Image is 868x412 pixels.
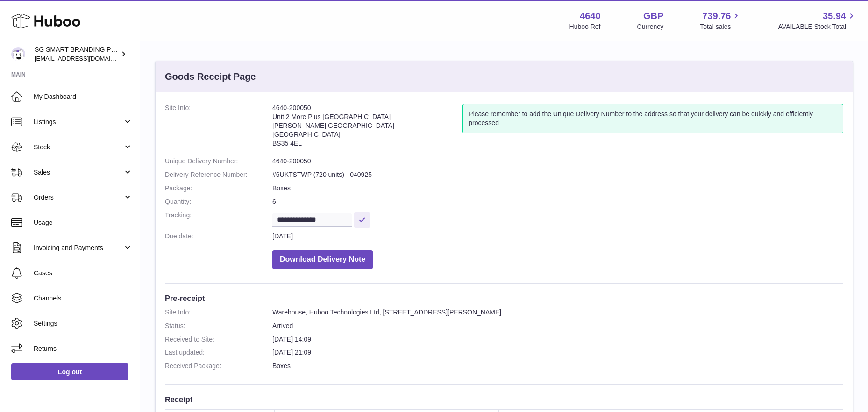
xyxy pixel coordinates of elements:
[643,10,663,22] strong: GBP
[700,10,741,31] a: 739.76 Total sales
[165,308,272,317] dt: Site Info:
[165,232,272,241] dt: Due date:
[272,308,843,317] dd: Warehouse, Huboo Technologies Ltd, [STREET_ADDRESS][PERSON_NAME]
[11,47,25,61] img: uktopsmileshipping@gmail.com
[272,335,843,344] dd: [DATE] 14:09
[35,55,137,62] span: [EMAIL_ADDRESS][DOMAIN_NAME]
[272,197,843,206] dd: 6
[34,344,133,353] span: Returns
[272,232,843,241] dd: [DATE]
[34,143,123,152] span: Stock
[165,157,272,166] dt: Unique Delivery Number:
[165,321,272,330] dt: Status:
[165,197,272,206] dt: Quantity:
[35,45,119,63] div: SG SMART BRANDING PTE. LTD.
[165,362,272,370] dt: Received Package:
[823,10,846,22] span: 35.94
[34,193,123,202] span: Orders
[165,104,272,152] dt: Site Info:
[702,10,731,22] span: 739.76
[272,170,843,179] dd: #6UKTSTWP (720 units) - 040925
[165,293,843,303] h3: Pre-receipt
[165,70,256,83] h3: Goods Receipt Page
[637,22,664,31] div: Currency
[165,335,272,344] dt: Received to Site:
[580,10,601,22] strong: 4640
[34,244,123,252] span: Invoicing and Payments
[272,362,843,370] dd: Boxes
[272,321,843,330] dd: Arrived
[165,170,272,179] dt: Delivery Reference Number:
[569,22,601,31] div: Huboo Ref
[272,104,462,152] address: 4640-200050 Unit 2 More Plus [GEOGRAPHIC_DATA] [PERSON_NAME][GEOGRAPHIC_DATA] [GEOGRAPHIC_DATA] B...
[34,118,123,126] span: Listings
[462,104,843,133] div: Please remember to add the Unique Delivery Number to the address so that your delivery can be qui...
[778,10,857,31] a: 35.94 AVAILABLE Stock Total
[34,168,123,177] span: Sales
[778,22,857,31] span: AVAILABLE Stock Total
[165,348,272,357] dt: Last updated:
[272,184,843,193] dd: Boxes
[165,394,843,405] h3: Receipt
[700,22,741,31] span: Total sales
[165,184,272,193] dt: Package:
[11,363,128,380] a: Log out
[34,218,133,227] span: Usage
[34,92,133,101] span: My Dashboard
[272,348,843,357] dd: [DATE] 21:09
[34,294,133,303] span: Channels
[272,157,843,166] dd: 4640-200050
[34,269,133,278] span: Cases
[272,250,373,269] button: Download Delivery Note
[34,319,133,328] span: Settings
[165,211,272,227] dt: Tracking:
